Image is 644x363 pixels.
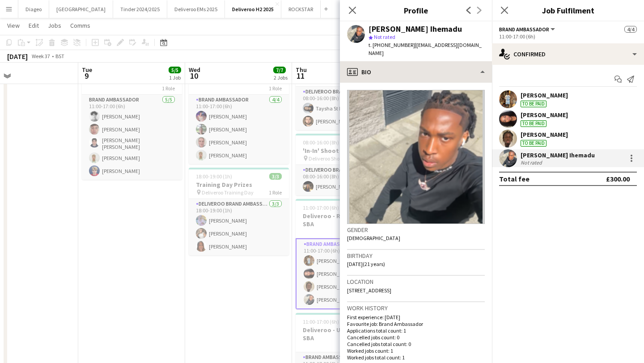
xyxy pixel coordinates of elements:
[273,67,286,73] span: 7/7
[347,235,400,241] span: [DEMOGRAPHIC_DATA]
[374,34,395,40] span: Not rated
[269,85,282,92] span: 1 Role
[521,91,568,99] div: [PERSON_NAME]
[55,53,64,59] div: BST
[82,95,182,180] app-card-role: Brand Ambassador5/511:00-17:00 (6h)[PERSON_NAME][PERSON_NAME][PERSON_NAME] [PERSON_NAME][PERSON_N...
[606,174,630,183] div: £300.00
[347,252,485,260] h3: Birthday
[189,199,289,255] app-card-role: Deliveroo Brand Ambassador3/318:00-19:00 (1h)[PERSON_NAME][PERSON_NAME][PERSON_NAME]
[296,66,307,74] span: Thu
[296,55,396,130] app-job-card: 08:00-16:00 (8h)2/2'In-In' Shoot Student Actor Deliveroo Shoot Actors1 RoleDeliveroo Brand Ambass...
[113,0,167,18] button: Tinder 2024/2025
[4,20,23,31] a: View
[521,131,568,139] div: [PERSON_NAME]
[296,147,396,155] h3: 'In-In' Shoot Student Actor
[521,120,547,127] div: To be paid
[29,21,39,30] span: Edit
[30,53,52,59] span: Week 37
[25,20,42,31] a: Edit
[303,318,339,325] span: 11:00-17:00 (6h)
[303,204,339,211] span: 11:00-17:00 (6h)
[369,42,415,48] span: t. [PHONE_NUMBER]
[347,90,485,224] img: Crew avatar or photo
[369,42,482,56] span: | [EMAIL_ADDRESS][DOMAIN_NAME]
[162,85,175,92] span: 1 Role
[269,173,282,180] span: 3/3
[347,341,485,347] p: Cancelled jobs total count: 0
[18,0,49,18] button: Diageo
[296,87,396,130] app-card-role: Deliveroo Brand Ambassador2/208:00-16:00 (8h)Taysha St Louis[PERSON_NAME]
[48,21,61,30] span: Jobs
[225,0,281,18] button: Deliveroo H2 2025
[303,139,339,146] span: 08:00-16:00 (8h)
[167,0,225,18] button: Deliveroo EMs 2025
[189,181,289,189] h3: Training Day Prizes
[521,140,547,147] div: To be paid
[347,354,485,361] p: Worked jobs total count: 1
[309,155,359,162] span: Deliveroo Shoot Actors
[281,0,321,18] button: ROCKSTAR
[521,151,595,159] div: [PERSON_NAME] Ihemadu
[44,20,65,31] a: Jobs
[499,174,530,183] div: Total fee
[7,52,28,61] div: [DATE]
[189,55,289,164] app-job-card: 11:00-17:00 (6h)4/4Deliveroo - DCU Live Event - SBA1 RoleBrand Ambassador4/411:00-17:00 (6h)[PERS...
[80,71,92,81] span: 9
[189,66,200,74] span: Wed
[296,326,396,342] h3: Deliveroo - UCC Live Event - SBA
[294,71,307,81] span: 11
[296,199,396,309] app-job-card: 11:00-17:00 (6h)4/4Deliveroo - RGU Live Event SBA1 RoleBrand Ambassador4/411:00-17:00 (6h)[PERSON...
[296,134,396,195] app-job-card: 08:00-16:00 (8h)1/1'In-In' Shoot Student Actor Deliveroo Shoot Actors1 RoleDeliveroo Brand Ambass...
[187,71,200,81] span: 10
[347,347,485,354] p: Worked jobs count: 1
[347,314,485,321] p: First experience: [DATE]
[521,111,568,119] div: [PERSON_NAME]
[347,278,485,286] h3: Location
[296,165,396,195] app-card-role: Deliveroo Brand Ambassador1/108:00-16:00 (8h)[PERSON_NAME]
[499,33,637,40] div: 11:00-17:00 (6h)
[82,66,92,74] span: Tue
[169,74,181,81] div: 1 Job
[340,4,492,16] h3: Profile
[347,287,391,294] span: [STREET_ADDRESS]
[7,21,20,30] span: View
[202,189,254,196] span: Deliveroo Training Day
[189,168,289,255] app-job-card: 18:00-19:00 (1h)3/3Training Day Prizes Deliveroo Training Day1 RoleDeliveroo Brand Ambassador3/31...
[521,159,544,166] div: Not rated
[499,26,556,33] button: Brand Ambassador
[347,334,485,341] p: Cancelled jobs count: 0
[296,238,396,309] app-card-role: Brand Ambassador4/411:00-17:00 (6h)[PERSON_NAME][PERSON_NAME][PERSON_NAME][PERSON_NAME] Ihemadu
[347,226,485,234] h3: Gender
[196,173,232,180] span: 18:00-19:00 (1h)
[347,327,485,334] p: Applications total count: 1
[521,101,547,107] div: To be paid
[67,20,94,31] a: Comms
[624,26,637,33] span: 4/4
[369,25,462,33] div: [PERSON_NAME] Ihemadu
[274,74,288,81] div: 2 Jobs
[340,61,492,83] div: Bio
[492,43,644,65] div: Confirmed
[296,212,396,228] h3: Deliveroo - RGU Live Event SBA
[49,0,113,18] button: [GEOGRAPHIC_DATA]
[347,321,485,327] p: Favourite job: Brand Ambassador
[492,4,644,16] h3: Job Fulfilment
[169,67,181,73] span: 5/5
[347,261,385,267] span: [DATE] (21 years)
[189,95,289,164] app-card-role: Brand Ambassador4/411:00-17:00 (6h)[PERSON_NAME][PERSON_NAME][PERSON_NAME][PERSON_NAME]
[269,189,282,196] span: 1 Role
[347,304,485,312] h3: Work history
[499,26,549,33] span: Brand Ambassador
[70,21,90,30] span: Comms
[82,55,182,180] app-job-card: 11:00-17:00 (6h)5/5Deliveroo UCD Live Event - SBA1 RoleBrand Ambassador5/511:00-17:00 (6h)[PERSON...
